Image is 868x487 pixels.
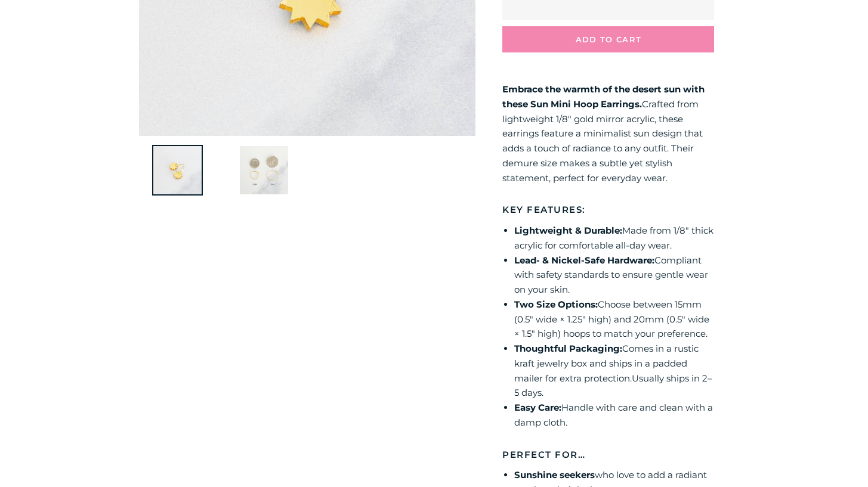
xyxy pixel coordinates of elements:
li: Compliant with safety standards to ensure gentle wear on your skin. [514,253,714,297]
span: Add to Cart [576,35,641,44]
h5: Perfect For… [502,448,714,461]
li: Made from 1/8″ thick acrylic for comfortable all-day wear. [514,224,714,253]
button: Add to Cart [502,26,714,52]
li: Handle with care and clean with a damp cloth. [514,401,714,430]
li: Comes in a rustic kraft jewelry box and ships in a padded mailer for extra protection. Usually sh... [514,342,714,401]
strong: Lightweight & Durable: [514,225,622,236]
p: Crafted from lightweight 1/8″ gold mirror acrylic, these earrings feature a minimalist sun design... [502,82,714,185]
img: Sun Mini Hoop Earrings [152,145,203,196]
strong: Two Size Options: [514,299,598,310]
h5: Key Features: [502,203,714,216]
strong: Embrace the warmth of the desert sun with these Sun Mini Hoop Earrings. [502,83,705,110]
strong: Lead- & Nickel-Safe Hardware: [514,255,654,266]
li: Choose between 15mm (0.5″ wide × 1.25″ high) and 20mm (0.5″ wide × 1.5″ high) hoops to match your... [514,297,714,342]
strong: Easy Care: [514,402,561,413]
strong: Sunshine seekers [514,469,595,480]
strong: Thoughtful Packaging: [514,343,622,354]
img: Sun Mini Hoop Earrings [239,145,289,196]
